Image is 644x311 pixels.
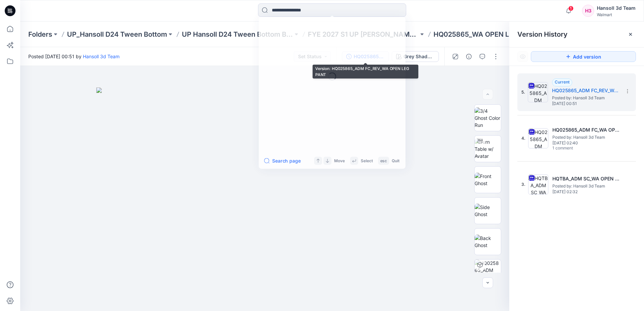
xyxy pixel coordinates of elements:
[517,51,528,62] button: Show Hidden Versions
[475,138,501,160] img: Turn Table w/ Avatar
[334,157,345,164] p: Move
[521,89,525,95] span: 5.
[475,173,501,187] img: Front Ghost
[404,53,434,60] div: Grey Shadow (Pigment Dyeing)
[463,51,474,62] button: Details
[83,54,120,59] a: Hansoll 3d Team
[521,181,525,187] span: 3.
[582,5,594,17] div: H3
[528,128,548,148] img: HQ025865_ADM FC_WA OPEN LEG PANT
[568,6,574,11] span: 1
[380,157,387,164] p: esc
[433,30,538,39] p: HQ025865_WA OPEN LEG PANT
[555,79,570,84] span: Current
[552,146,600,151] span: 1 comment
[552,189,620,194] span: [DATE] 02:32
[475,260,501,286] img: HQ025865_ADM FC_REV_WA OPEN LEG PANT Grey Shadow (Pigment Dyeing)
[552,175,620,183] h5: HQTBA_ADM SC_WA OPEN LEG PANT
[475,235,501,249] img: Back Ghost
[552,183,620,189] span: Posted by: Hansoll 3d Team
[28,53,120,60] span: Posted [DATE] 00:51 by
[552,101,619,106] span: [DATE] 00:51
[521,135,525,141] span: 4.
[182,30,293,39] a: UP Hansoll D24 Tween Bottom Board
[361,157,373,164] p: Select
[96,88,433,311] img: eyJhbGciOiJIUzI1NiIsImtpZCI6IjAiLCJzbHQiOiJzZXMiLCJ0eXAiOiJKV1QifQ.eyJkYXRhIjp7InR5cGUiOiJzdG9yYW...
[552,141,620,145] span: [DATE] 02:40
[552,134,620,141] span: Posted by: Hansoll 3d Team
[264,157,301,165] button: Search page
[392,51,439,62] button: Grey Shadow (Pigment Dyeing)
[475,204,501,218] img: Side Ghost
[517,30,568,38] span: Version History
[597,12,636,17] div: Walmart
[392,157,399,164] p: Quit
[552,87,619,95] h5: HQ025865_ADM FC_REV_WA OPEN LEG PANT
[552,95,619,101] span: Posted by: Hansoll 3d Team
[552,126,620,134] h5: HQ025865_ADM FC_WA OPEN LEG PANT
[67,30,167,39] a: UP_Hansoll D24 Tween Bottom
[628,32,633,37] button: Close
[28,30,52,39] a: Folders
[597,4,636,12] div: Hansoll 3d Team
[531,51,636,62] button: Add version
[528,174,548,195] img: HQTBA_ADM SC_WA OPEN LEG PANT
[528,82,548,102] img: HQ025865_ADM FC_REV_WA OPEN LEG PANT
[475,107,501,129] img: 3/4 Ghost Color Run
